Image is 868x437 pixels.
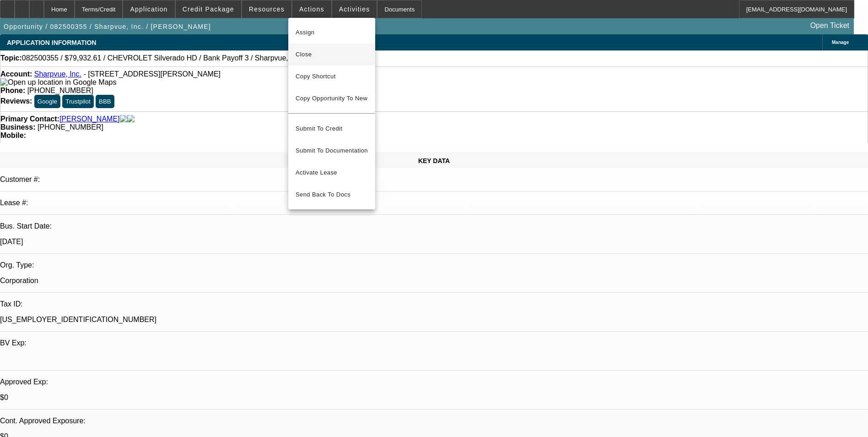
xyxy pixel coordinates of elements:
span: Copy Opportunity To New [296,95,367,102]
span: Submit To Credit [296,123,368,134]
span: Close [296,49,368,60]
span: Send Back To Docs [296,189,368,200]
span: Assign [296,27,368,38]
span: Copy Shortcut [296,71,368,82]
span: Activate Lease [296,167,368,178]
span: Submit To Documentation [296,145,368,156]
